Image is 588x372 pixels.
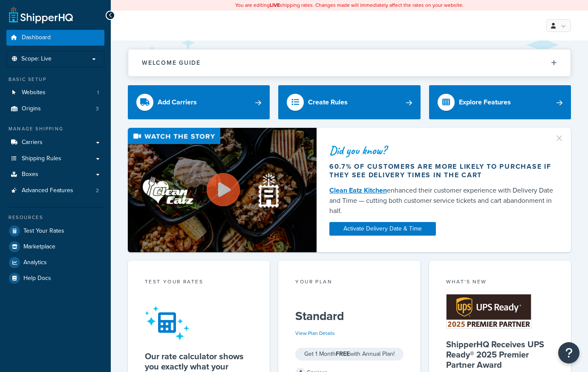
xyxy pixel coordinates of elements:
[142,60,201,66] h2: Welcome Guide
[295,278,403,288] div: Your Plan
[23,275,51,282] span: Help Docs
[308,96,348,108] div: Create Rules
[6,255,104,270] a: Analytics
[6,183,104,199] li: Advanced Features
[446,278,554,288] div: What's New
[6,30,104,46] a: Dashboard
[22,155,61,162] span: Shipping Rules
[23,228,64,235] span: Test Your Rates
[6,239,104,254] a: Marketplace
[96,187,99,194] span: 2
[158,96,197,108] div: Add Carriers
[6,214,104,221] div: Resources
[329,185,558,216] div: enhanced their customer experience with Delivery Date and Time — cutting both customer service ti...
[295,329,335,337] a: View Plan Details
[329,144,558,156] div: Did you know?
[429,85,571,119] a: Explore Features
[6,85,104,101] li: Websites
[329,185,387,195] a: Clean Eatz Kitchen
[6,101,104,117] li: Origins
[558,342,579,363] button: Open Resource Center
[23,243,55,251] span: Marketplace
[22,139,43,146] span: Carriers
[22,187,73,194] span: Advanced Features
[22,34,51,41] span: Dashboard
[128,49,571,76] button: Welcome Guide
[128,128,317,252] img: Video thumbnail
[22,105,41,112] span: Origins
[128,85,270,119] a: Add Carriers
[295,348,403,360] div: Get 1 Month with Annual Plan!
[23,259,47,266] span: Analytics
[21,55,52,63] span: Scope: Live
[6,125,104,133] div: Manage Shipping
[270,1,280,9] b: LIVE
[6,223,104,239] a: Test Your Rates
[97,89,99,96] span: 1
[22,89,46,96] span: Websites
[6,135,104,150] a: Carriers
[96,105,99,112] span: 3
[6,85,104,101] a: Websites1
[278,85,420,119] a: Create Rules
[6,271,104,286] a: Help Docs
[6,167,104,182] a: Boxes
[336,349,350,358] strong: FREE
[22,171,38,178] span: Boxes
[295,309,403,323] h5: Standard
[459,96,511,108] div: Explore Features
[6,183,104,199] a: Advanced Features2
[329,222,436,236] a: Activate Delivery Date & Time
[145,278,253,288] div: Test your rates
[6,76,104,83] div: Basic Setup
[6,151,104,167] a: Shipping Rules
[446,339,554,370] h5: ShipperHQ Receives UPS Ready® 2025 Premier Partner Award
[329,162,558,179] div: 60.7% of customers are more likely to purchase if they see delivery times in the cart
[6,101,104,117] a: Origins3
